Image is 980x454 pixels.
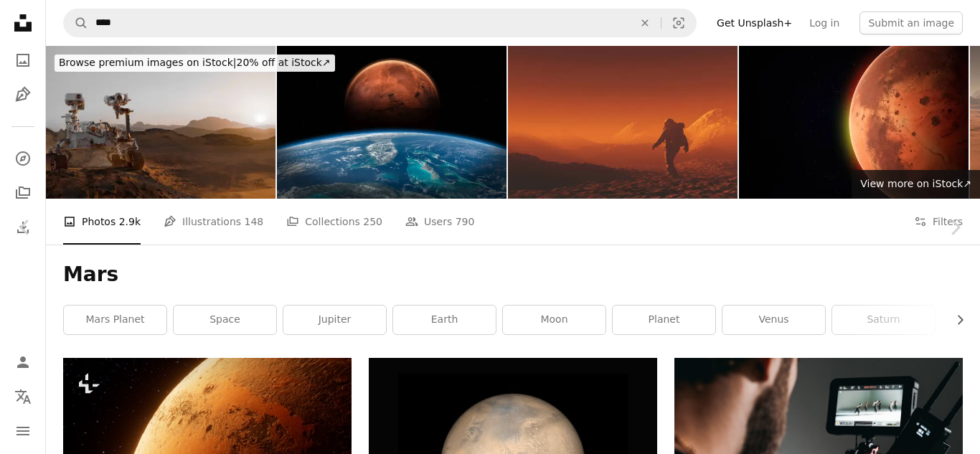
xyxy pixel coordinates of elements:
[63,262,963,288] h1: Mars
[860,178,971,189] span: View more on iStock ↗
[64,306,166,334] a: mars planet
[46,46,344,80] a: Browse premium images on iStock|20% off at iStock↗
[832,306,935,334] a: saturn
[9,46,37,75] a: Photos
[508,46,738,199] img: Astronaut exploring Mars
[9,382,37,411] button: Language
[930,159,980,296] a: Next
[64,9,88,37] button: Search Unsplash
[286,199,382,245] a: Collections 250
[9,348,37,377] a: Log in / Sign up
[164,199,263,245] a: Illustrations 148
[739,46,969,199] img: Mars Planet
[914,199,963,245] button: Filters
[283,306,386,334] a: jupiter
[661,9,696,37] button: Visual search
[393,306,496,334] a: earth
[63,432,352,445] a: a close up of the surface of the moon
[245,214,264,230] span: 148
[405,199,474,245] a: Users 790
[363,214,382,230] span: 250
[947,306,963,334] button: scroll list to the right
[59,57,236,68] span: Browse premium images on iStock |
[9,144,37,173] a: Explore
[852,170,980,199] a: View more on iStock↗
[9,80,37,109] a: Illustrations
[277,46,507,199] img: Earth and Mars.
[456,214,475,230] span: 790
[9,417,37,445] button: Menu
[59,57,331,68] span: 20% off at iStock ↗
[503,306,606,334] a: moon
[801,11,848,34] a: Log in
[174,306,276,334] a: space
[63,9,697,37] form: Find visuals sitewide
[722,306,825,334] a: venus
[46,46,275,199] img: Mars Rover
[859,11,963,34] button: Submit an image
[613,306,715,334] a: planet
[629,9,661,37] button: Clear
[708,11,801,34] a: Get Unsplash+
